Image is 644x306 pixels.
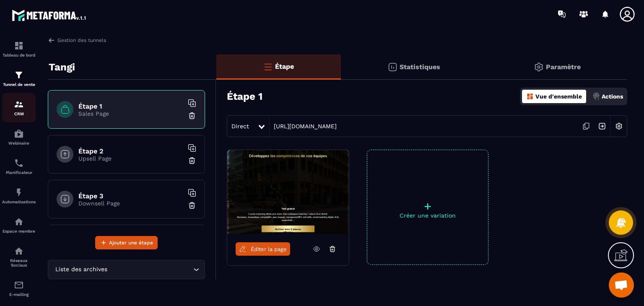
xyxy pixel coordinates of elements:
[2,229,36,233] p: Espace membre
[611,118,627,134] img: setting-w.858f3a88.svg
[367,200,488,212] p: +
[236,242,290,256] a: Éditer la page
[2,34,36,64] a: formationformationTableau de bord
[609,272,634,298] a: Ouvrir le chat
[2,53,36,57] p: Tableau de bord
[2,200,36,204] p: Automatisations
[251,246,287,252] span: Éditer la page
[78,110,183,117] p: Sales Page
[535,93,582,100] p: Vue d'ensemble
[546,63,581,71] p: Paramètre
[2,152,36,181] a: schedulerschedulerPlanificateur
[78,200,183,207] p: Downsell Page
[227,150,349,234] img: image
[2,122,36,152] a: automationsautomationsWebinaire
[2,292,36,297] p: E-mailing
[231,123,249,130] span: Direct
[526,93,534,100] img: dashboard-orange.40269519.svg
[78,155,183,162] p: Upsell Page
[2,274,36,303] a: emailemailE-mailing
[2,210,36,240] a: automationsautomationsEspace membre
[78,147,183,155] h6: Étape 2
[14,158,24,168] img: scheduler
[14,99,24,109] img: formation
[48,36,55,44] img: arrow
[270,123,337,130] a: [URL][DOMAIN_NAME]
[2,258,36,267] p: Réseaux Sociaux
[49,59,75,75] p: Tangi
[387,62,397,72] img: stats.20deebd0.svg
[263,62,273,72] img: bars-o.4a397970.svg
[48,36,106,44] a: Gestion des tunnels
[95,236,158,249] button: Ajouter une étape
[188,156,196,165] img: trash
[14,246,24,256] img: social-network
[14,129,24,139] img: automations
[12,8,87,23] img: logo
[2,64,36,93] a: formationformationTunnel de vente
[14,41,24,51] img: formation
[2,240,36,274] a: social-networksocial-networkRéseaux Sociaux
[188,112,196,120] img: trash
[14,187,24,197] img: automations
[2,141,36,145] p: Webinaire
[602,93,623,100] p: Actions
[400,63,440,71] p: Statistiques
[14,70,24,80] img: formation
[275,62,294,70] p: Étape
[367,212,488,219] p: Créer une variation
[109,239,153,247] span: Ajouter une étape
[2,181,36,210] a: automationsautomationsAutomatisations
[227,91,262,102] h3: Étape 1
[594,118,610,134] img: arrow-next.bcc2205e.svg
[109,265,191,274] input: Search for option
[14,217,24,227] img: automations
[534,62,544,72] img: setting-gr.5f69749f.svg
[2,82,36,87] p: Tunnel de vente
[2,93,36,122] a: formationformationCRM
[2,170,36,175] p: Planificateur
[48,260,205,279] div: Search for option
[78,192,183,200] h6: Étape 3
[78,102,183,110] h6: Étape 1
[592,93,600,100] img: actions.d6e523a2.png
[188,201,196,210] img: trash
[2,112,36,116] p: CRM
[53,265,109,274] span: Liste des archives
[14,280,24,290] img: email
